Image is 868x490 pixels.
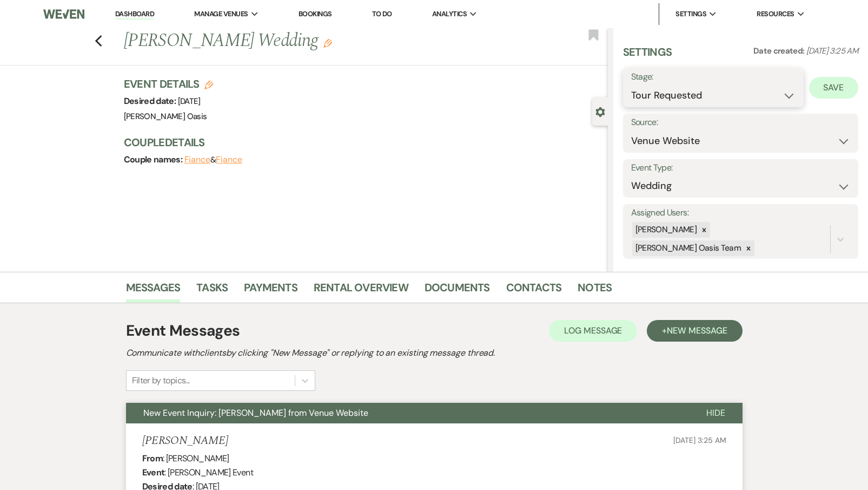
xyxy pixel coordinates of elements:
a: Messages [126,279,181,303]
span: Analytics [432,9,467,19]
label: Event Type: [631,160,851,176]
span: Hide [706,407,725,419]
a: Documents [425,279,490,303]
label: Stage: [631,69,796,85]
a: Tasks [196,279,228,303]
span: Desired date: [124,95,178,107]
a: Contacts [506,279,562,303]
div: Filter by topics... [132,374,190,387]
h1: Event Messages [126,319,240,342]
h3: Settings [623,44,672,68]
h3: Couple Details [124,135,597,150]
label: Source: [631,115,851,130]
span: Resources [757,9,794,19]
span: Manage Venues [194,9,248,19]
span: Couple names: [124,154,184,165]
button: Hide [689,403,743,423]
button: Edit [323,38,332,48]
b: From [142,453,163,464]
button: Fiance [184,155,211,164]
span: & [184,154,242,165]
span: [DATE] 3:25 AM [673,435,726,445]
a: Payments [244,279,297,303]
span: Log Message [564,325,622,336]
span: New Message [667,325,727,336]
a: To Do [372,9,392,18]
a: Bookings [299,9,332,18]
h5: [PERSON_NAME] [142,434,228,448]
button: New Event Inquiry: [PERSON_NAME] from Venue Website [126,403,689,423]
a: Notes [578,279,612,303]
a: Rental Overview [314,279,408,303]
div: [PERSON_NAME] Oasis Team [632,240,743,256]
h2: Communicate with clients by clicking "New Message" or replying to an existing message thread. [126,347,743,360]
button: Log Message [549,320,637,342]
span: [DATE] 3:25 AM [806,45,858,56]
div: [PERSON_NAME] [632,222,699,238]
label: Assigned Users: [631,205,851,221]
span: Date created: [753,45,806,56]
a: Dashboard [115,9,154,19]
h3: Event Details [124,76,214,92]
img: Weven Logo [43,3,84,25]
span: New Event Inquiry: [PERSON_NAME] from Venue Website [143,407,368,419]
button: +New Message [647,320,742,342]
button: Save [809,77,858,99]
button: Fiance [216,155,242,164]
b: Event [142,467,165,478]
button: Close lead details [595,106,605,116]
h1: [PERSON_NAME] Wedding [124,28,507,54]
span: [PERSON_NAME] Oasis [124,111,207,122]
span: Settings [675,9,706,19]
span: [DATE] [178,96,201,107]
